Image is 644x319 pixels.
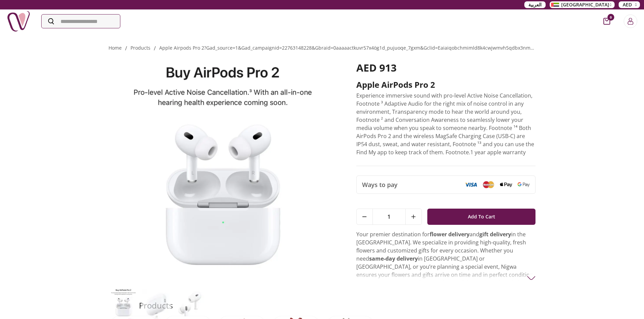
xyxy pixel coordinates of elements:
strong: gift delivery [479,231,511,238]
img: arrow [527,274,535,282]
img: Google Pay [518,182,530,187]
a: Home [109,45,122,51]
input: Search [42,15,120,28]
span: 1 [373,209,405,224]
img: Apple AirPods pro 2 [109,62,337,285]
h2: Apple AirPods pro 2 [356,79,536,90]
img: Apple Pay [500,182,512,187]
img: Apple AirPods pro 2 [109,289,138,319]
button: AED [619,1,640,8]
img: Arabic_dztd3n.png [551,3,559,7]
button: [GEOGRAPHIC_DATA] [550,1,615,8]
span: [GEOGRAPHIC_DATA] [561,1,609,8]
span: Ways to pay [362,180,398,189]
img: Visa [465,182,477,187]
button: Add To Cart [427,209,536,225]
li: / [154,44,156,52]
button: cart-button [603,18,610,25]
strong: flower delivery [430,231,470,238]
a: products [130,45,150,51]
span: AED 913 [356,61,397,75]
a: apple airpods pro 2?gad_source=1&gad_campaignid=22763148228&gbraid=0aaaaactkuvr57x4ög1d_pujuoqe_7... [159,45,590,51]
span: 0 [607,14,614,21]
span: AED [623,1,632,8]
li: / [125,44,127,52]
span: العربية [528,1,542,8]
img: Mastercard [482,181,495,188]
p: Experience immersive sound with pro-level Active Noise Cancellation, Footnote ³ Adaptive Audio fo... [356,91,536,156]
strong: same-day delivery [369,255,418,262]
img: Nigwa-uae-gifts [7,9,30,33]
button: Login [624,15,637,28]
span: Add To Cart [468,211,495,223]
